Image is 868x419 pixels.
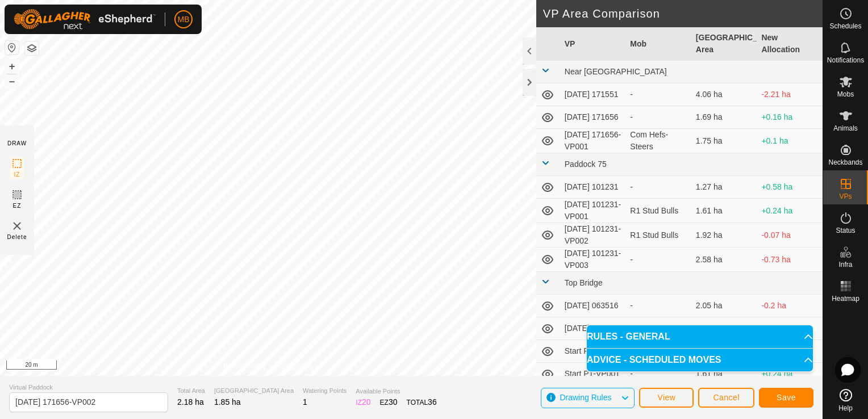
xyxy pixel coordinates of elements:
[560,223,626,248] td: [DATE] 101231-VP002
[691,363,757,386] td: 1.61 ha
[838,261,852,268] span: Infra
[691,199,757,223] td: 1.61 ha
[829,23,861,30] span: Schedules
[560,27,626,61] th: VP
[428,397,437,407] span: 36
[630,368,687,380] div: -
[757,317,823,340] td: +0.52 ha
[565,160,607,169] span: Paddock 75
[560,106,626,129] td: [DATE] 171656
[757,295,823,317] td: -0.2 ha
[223,361,266,371] a: Privacy Policy
[657,393,675,402] span: View
[7,233,27,241] span: Delete
[565,278,603,287] span: Top Bridge
[560,199,626,223] td: [DATE] 101231-VP001
[543,7,823,20] h2: VP Area Comparison
[691,248,757,272] td: 2.58 ha
[823,384,868,416] a: Help
[713,393,740,402] span: Cancel
[356,396,370,408] div: IZ
[691,317,757,340] td: 1.33 ha
[279,361,313,371] a: Contact Us
[691,106,757,129] td: 1.69 ha
[9,383,168,392] span: Virtual Paddock
[630,254,687,266] div: -
[560,317,626,340] td: [DATE] 063814
[691,223,757,248] td: 1.92 ha
[560,393,611,402] span: Drawing Rules
[757,223,823,248] td: -0.07 ha
[630,129,687,153] div: Com Hefs-Steers
[757,248,823,272] td: -0.73 ha
[177,397,204,407] span: 2.18 ha
[177,386,205,396] span: Total Area
[560,129,626,153] td: [DATE] 171656-VP001
[757,106,823,129] td: +0.16 ha
[698,388,754,408] button: Cancel
[832,295,859,302] span: Heatmap
[691,176,757,199] td: 1.27 ha
[833,125,858,132] span: Animals
[380,396,398,408] div: EZ
[362,397,371,407] span: 20
[630,229,687,241] div: R1 Stud Bulls
[625,27,691,61] th: Mob
[691,295,757,317] td: 2.05 ha
[630,205,687,217] div: R1 Stud Bulls
[389,397,398,407] span: 30
[5,74,19,88] button: –
[827,57,864,64] span: Notifications
[587,325,813,348] p-accordion-header: RULES - GENERAL
[757,83,823,106] td: -2.21 ha
[639,388,694,408] button: View
[630,111,687,123] div: -
[7,139,27,148] div: DRAW
[777,393,796,402] span: Save
[757,27,823,61] th: New Allocation
[10,219,24,233] img: VP
[560,248,626,272] td: [DATE] 101231-VP003
[565,67,667,76] span: Near [GEOGRAPHIC_DATA]
[691,83,757,106] td: 4.06 ha
[587,349,813,371] p-accordion-header: ADVICE - SCHEDULED MOVES
[356,387,436,396] span: Available Points
[836,227,855,234] span: Status
[630,322,687,334] div: -
[757,363,823,386] td: +0.24 ha
[560,83,626,106] td: [DATE] 171551
[759,388,813,408] button: Save
[214,397,241,407] span: 1.85 ha
[757,199,823,223] td: +0.24 ha
[178,14,190,26] span: MB
[630,300,687,312] div: -
[839,193,852,200] span: VPs
[691,129,757,153] td: 1.75 ha
[214,386,294,396] span: [GEOGRAPHIC_DATA] Area
[560,340,626,363] td: Start P1
[303,386,347,396] span: Watering Points
[757,129,823,153] td: +0.1 ha
[407,396,437,408] div: TOTAL
[587,355,721,364] span: ADVICE - SCHEDULED MOVES
[630,181,687,193] div: -
[630,89,687,100] div: -
[14,9,156,30] img: Gallagher Logo
[587,332,670,341] span: RULES - GENERAL
[837,91,854,98] span: Mobs
[838,405,853,412] span: Help
[691,27,757,61] th: [GEOGRAPHIC_DATA] Area
[757,176,823,199] td: +0.58 ha
[13,202,22,210] span: EZ
[828,159,862,166] span: Neckbands
[560,176,626,199] td: [DATE] 101231
[25,41,39,55] button: Map Layers
[560,295,626,317] td: [DATE] 063516
[5,41,19,55] button: Reset Map
[5,60,19,73] button: +
[14,170,20,179] span: IZ
[560,363,626,386] td: Start P1-VP001
[303,397,307,407] span: 1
